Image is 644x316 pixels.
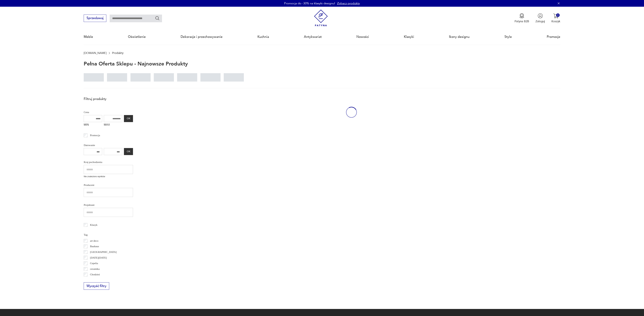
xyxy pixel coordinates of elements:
a: Ikona medaluPatyna B2B [515,13,529,23]
p: art deco [90,239,98,243]
p: Bauhaus [90,244,99,249]
label: MAX [104,122,122,128]
p: Tag [84,233,133,237]
p: Chodzież [90,272,100,277]
p: Cena [84,110,133,114]
label: MIN [84,122,102,128]
p: Produkty [112,51,123,55]
a: Zobacz produkty [337,1,360,6]
a: Kuchnia [257,29,269,45]
img: Patyna - sklep z meblami i dekoracjami vintage [312,10,329,26]
p: Klasyk [90,223,97,227]
img: Ikonka użytkownika [538,13,543,18]
p: Producent [84,183,133,187]
a: Meble [84,29,93,45]
img: Ikona medalu [519,13,524,18]
p: Promocja [90,133,100,137]
a: Nowości [356,29,369,45]
p: [GEOGRAPHIC_DATA] [90,250,117,254]
p: Ćmielów [90,278,100,282]
a: [DOMAIN_NAME] [84,51,106,55]
button: Wyczyść filtry [84,282,109,290]
button: Zaloguj [535,13,545,23]
a: Klasyki [404,29,414,45]
a: Ikony designu [449,29,470,45]
button: Patyna B2B [515,13,529,23]
p: Datowanie [84,143,133,147]
button: 0Koszyk [551,13,560,23]
button: OK [124,115,133,122]
a: Promocje [547,29,560,45]
a: Oświetlenie [128,29,146,45]
button: Szukaj [155,16,160,21]
p: Patyna B2B [515,19,529,23]
h1: Pełna oferta sklepu - najnowsze produkty [84,61,188,67]
p: ceramika [90,267,100,271]
p: Cepelia [90,261,98,265]
p: [DATE][DATE] [90,256,107,260]
div: 0 [556,13,560,17]
img: Ikona koszyka [553,13,558,18]
div: oval-loading [346,95,357,130]
p: Projektant [84,203,133,207]
p: Koszyk [551,19,560,23]
a: Antykwariat [304,29,322,45]
button: OK [124,148,133,155]
p: Filtruj produkty [84,97,133,101]
p: Promocja do -30% na klasyki designu! [284,1,335,6]
p: Nie znaleziono wyników [84,175,133,178]
a: Style [504,29,512,45]
p: Zaloguj [535,19,545,23]
button: Sprzedawaj [84,15,106,22]
p: Kraj pochodzenia [84,160,133,164]
a: Dekoracje i przechowywanie [181,29,223,45]
a: Sprzedawaj [84,17,106,20]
